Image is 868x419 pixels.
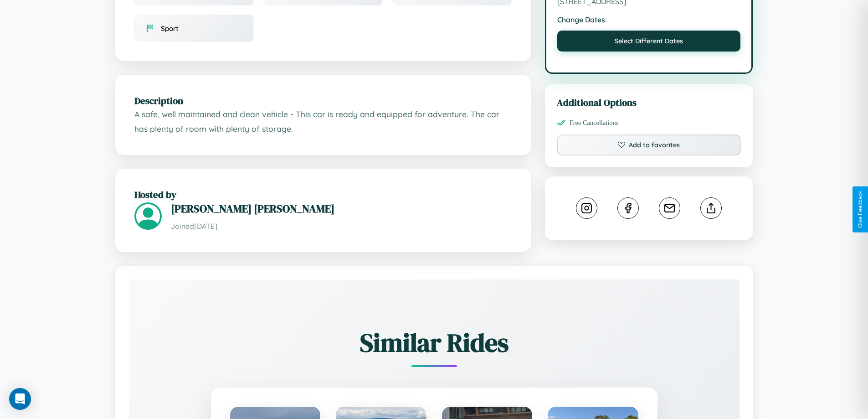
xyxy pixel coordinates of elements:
[557,15,741,24] strong: Change Dates:
[161,24,179,33] span: Sport
[557,31,741,52] button: Select Different Dates
[857,191,863,228] div: Give Feedback
[570,119,619,127] span: Free Cancellations
[161,325,708,360] h2: Similar Rides
[134,94,512,107] h2: Description
[134,107,512,136] p: A safe, well maintained and clean vehicle - This car is ready and equipped for adventure. The car...
[9,388,31,410] div: Open Intercom Messenger
[557,96,741,109] h3: Additional Options
[557,134,741,155] button: Add to favorites
[171,220,512,233] p: Joined [DATE]
[134,188,512,201] h2: Hosted by
[171,201,512,216] h3: [PERSON_NAME] [PERSON_NAME]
